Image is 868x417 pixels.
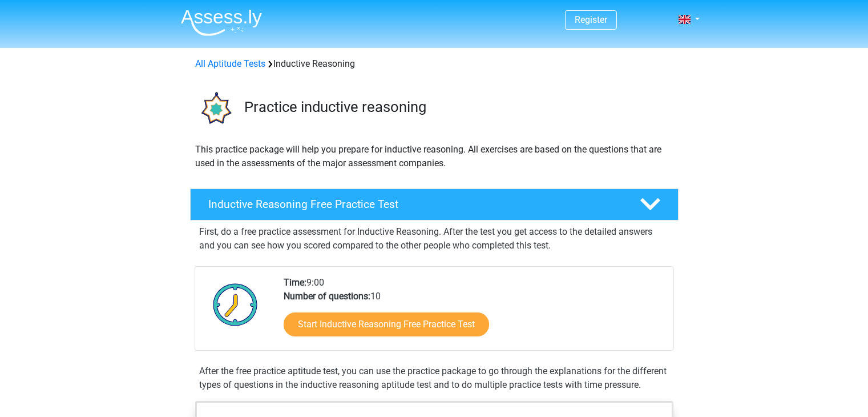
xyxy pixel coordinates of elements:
[207,276,264,333] img: Clock
[575,14,607,25] a: Register
[185,189,683,220] a: Inductive Reasoning Free Practice Test
[191,57,678,71] div: Inductive Reasoning
[284,312,489,336] a: Start Inductive Reasoning Free Practice Test
[284,291,370,302] b: Number of questions:
[284,277,306,288] b: Time:
[195,143,673,170] p: This practice package will help you prepare for inductive reasoning. All exercises are based on t...
[208,198,621,211] h4: Inductive Reasoning Free Practice Test
[181,9,262,36] img: Assessly
[195,364,674,392] div: After the free practice aptitude test, you can use the practice package to go through the explana...
[191,85,239,133] img: inductive reasoning
[199,225,669,252] p: First, do a free practice assessment for Inductive Reasoning. After the test you get access to th...
[275,276,673,350] div: 9:00 10
[195,58,265,69] a: All Aptitude Tests
[244,98,669,116] h3: Practice inductive reasoning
